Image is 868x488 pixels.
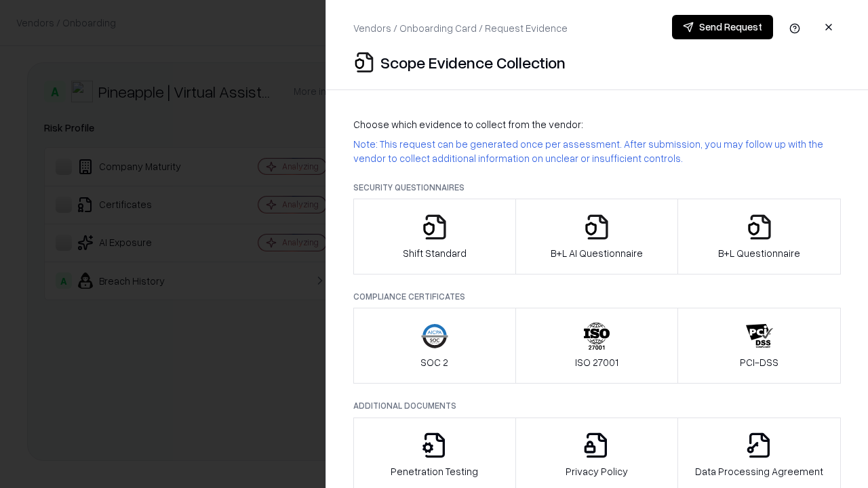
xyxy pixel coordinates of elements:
p: Shift Standard [403,246,467,260]
button: B+L AI Questionnaire [515,199,679,274]
p: SOC 2 [420,355,448,369]
button: ISO 27001 [515,308,679,384]
p: B+L Questionnaire [718,246,800,260]
p: Vendors / Onboarding Card / Request Evidence [353,21,568,35]
p: Additional Documents [353,400,841,411]
p: Choose which evidence to collect from the vendor: [353,117,841,131]
button: SOC 2 [353,308,516,384]
p: ISO 27001 [575,355,618,369]
p: B+L AI Questionnaire [551,246,643,260]
p: Privacy Policy [566,464,628,479]
p: Data Processing Agreement [695,464,823,479]
p: Security Questionnaires [353,182,841,193]
p: Note: This request can be generated once per assessment. After submission, you may follow up with... [353,137,841,165]
button: Send Request [672,15,773,39]
p: Compliance Certificates [353,291,841,302]
button: B+L Questionnaire [677,199,841,274]
p: Scope Evidence Collection [380,52,566,73]
p: Penetration Testing [391,464,478,479]
button: Shift Standard [353,199,516,274]
button: PCI-DSS [677,308,841,384]
p: PCI-DSS [740,355,778,369]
